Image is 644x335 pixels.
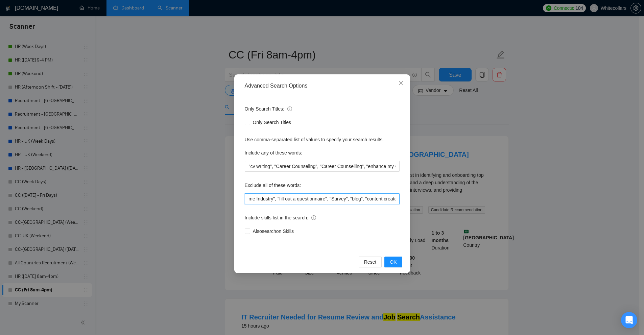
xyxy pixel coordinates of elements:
[250,228,296,235] span: Also search on Skills
[245,180,301,191] label: Exclude all of these words:
[392,74,410,93] button: Close
[245,105,292,113] span: Only Search Titles:
[621,312,637,328] div: Open Intercom Messenger
[245,214,316,221] span: Include skills list in the search:
[287,106,292,111] span: info-circle
[245,82,400,90] div: Advanced Search Options
[359,257,382,267] button: Reset
[390,258,397,266] span: OK
[384,257,402,267] button: OK
[311,215,316,220] span: info-circle
[364,258,377,266] span: Reset
[250,119,294,126] span: Only Search Titles
[245,136,400,143] div: Use comma-separated list of values to specify your search results.
[245,147,302,158] label: Include any of these words:
[398,80,404,86] span: close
